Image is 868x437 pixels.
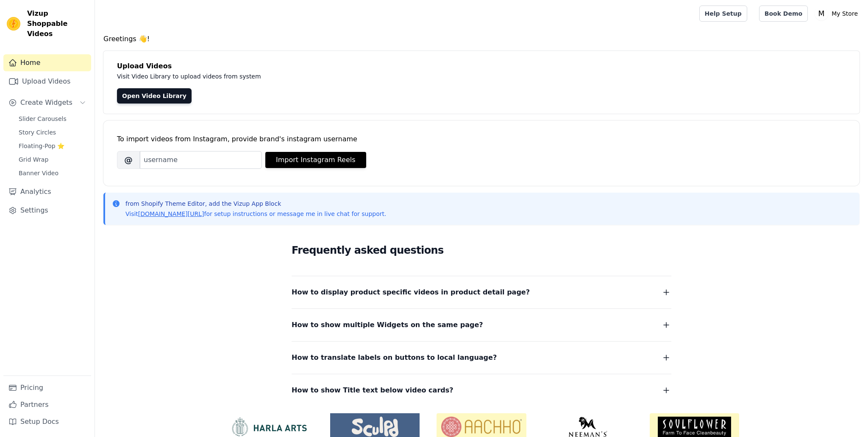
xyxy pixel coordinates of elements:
div: To import videos from Instagram, provide brand's instagram username [117,134,846,144]
span: Grid Wrap [19,155,48,164]
img: Vizup [7,17,20,31]
button: How to translate labels on buttons to local language? [292,352,671,364]
span: @ [117,151,140,169]
p: Visit for setup instructions or message me in live chat for support. [125,210,386,218]
a: Story Circles [14,126,91,138]
a: Banner Video [14,167,91,179]
span: Floating-Pop ⭐ [19,142,64,150]
span: How to display product specific videos in product detail page? [292,286,530,298]
a: Setup Docs [3,413,91,430]
span: Create Widgets [20,98,72,108]
a: Partners [3,396,91,413]
button: How to display product specific videos in product detail page? [292,286,671,298]
span: Story Circles [19,128,56,137]
a: Help Setup [699,6,747,22]
span: How to translate labels on buttons to local language? [292,352,497,364]
span: How to show Title text below video cards? [292,384,453,396]
h4: Greetings 👋! [103,34,860,44]
a: Home [3,54,91,71]
h2: Frequently asked questions [292,242,671,259]
span: How to show multiple Widgets on the same page? [292,319,483,331]
p: Visit Video Library to upload videos from system [117,71,497,81]
button: M My Store [815,6,861,21]
a: Settings [3,202,91,219]
text: M [818,9,825,18]
img: Neeman's [543,417,633,437]
button: How to show multiple Widgets on the same page? [292,319,671,331]
a: Slider Carousels [14,113,91,125]
span: Slider Carousels [19,115,67,123]
a: Upload Videos [3,73,91,90]
a: Pricing [3,379,91,396]
button: How to show Title text below video cards? [292,384,671,396]
a: Floating-Pop ⭐ [14,140,91,152]
button: Import Instagram Reels [265,152,366,168]
input: username [140,151,262,169]
span: Vizup Shoppable Videos [27,8,88,39]
a: Open Video Library [117,88,192,104]
h4: Upload Videos [117,61,846,71]
a: [DOMAIN_NAME][URL] [138,210,204,217]
img: HarlaArts [224,417,313,437]
p: from Shopify Theme Editor, add the Vizup App Block [125,199,386,208]
a: Grid Wrap [14,154,91,165]
a: Book Demo [759,6,808,22]
img: Sculpd US [330,417,420,437]
button: Create Widgets [3,94,91,111]
p: My Store [828,6,861,21]
span: Banner Video [19,169,58,177]
a: Analytics [3,183,91,200]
